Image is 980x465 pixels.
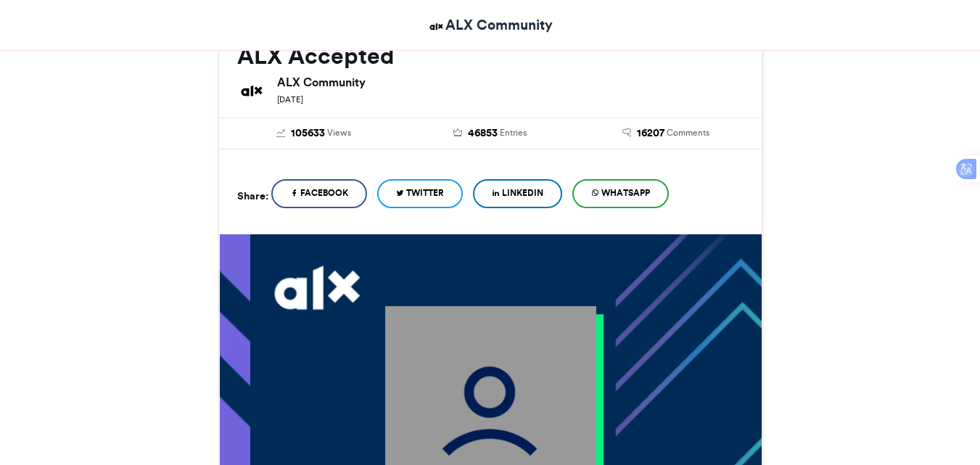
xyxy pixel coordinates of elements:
[500,126,527,139] span: Entries
[277,76,744,88] h6: ALX Community
[589,125,744,141] a: 16207 Comments
[427,17,445,36] img: ALX Community
[473,179,562,208] a: LinkedIn
[291,125,325,141] span: 105633
[413,125,567,141] a: 46853 Entries
[327,126,351,139] span: Views
[637,125,664,141] span: 16207
[601,186,650,199] span: WhatsApp
[468,125,498,141] span: 46853
[237,186,268,205] h5: Share:
[300,186,348,199] span: Facebook
[667,126,709,139] span: Comments
[237,76,266,105] img: ALX Community
[572,179,669,208] a: WhatsApp
[277,94,303,104] small: [DATE]
[502,186,543,199] span: LinkedIn
[271,179,367,208] a: Facebook
[406,186,444,199] span: Twitter
[237,125,392,141] a: 105633 Views
[377,179,463,208] a: Twitter
[237,43,744,69] h2: ALX Accepted
[427,15,553,36] a: ALX Community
